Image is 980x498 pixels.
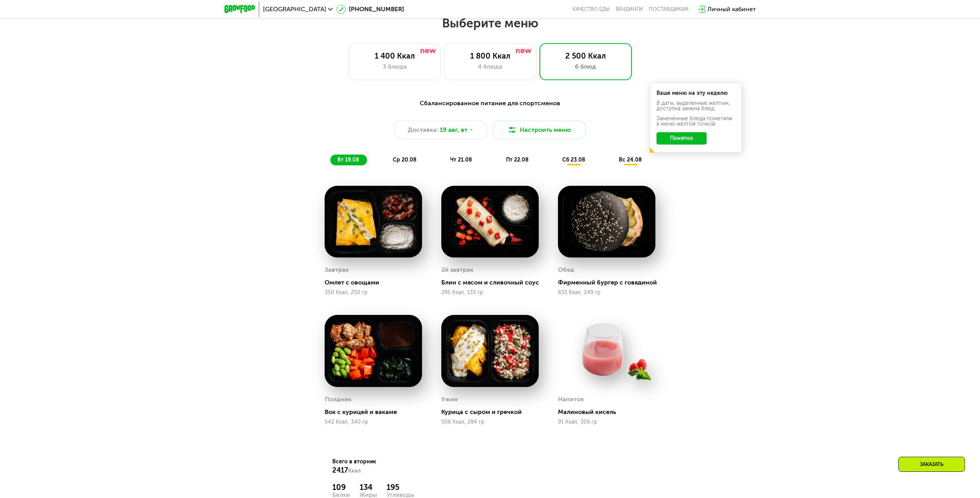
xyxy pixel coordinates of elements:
a: Качество еды [573,6,610,12]
div: 195 [387,483,414,492]
div: Жиры [360,492,377,498]
div: 4 блюда [452,62,528,71]
div: Ваше меню на эту неделю [657,91,735,96]
div: Сбалансированное питание для спортсменов [262,99,718,108]
div: 3 блюда [357,62,433,71]
div: 1 800 Ккал [452,51,528,61]
div: 2й завтрак [441,264,474,276]
div: 295 Ккал, 135 гр [441,289,539,296]
h2: Выберите меню [25,15,955,31]
div: Омлет с овощами [325,279,428,286]
div: Блин с мясом и сливочный соус [441,279,545,286]
span: вт 19.08 [337,156,359,163]
span: [GEOGRAPHIC_DATA] [263,6,326,12]
div: Ужин [441,394,458,405]
div: Белки [332,492,350,498]
div: Малиновый кисель [558,408,662,416]
div: В даты, выделенные желтым, доступна замена блюд. [657,101,735,111]
div: Личный кабинет [707,5,756,14]
a: Вендинги [616,6,643,12]
div: Всего в вторник [332,458,414,475]
div: 350 Ккал, 250 гр [325,289,422,296]
span: сб 23.08 [562,156,585,163]
span: Доставка: [408,125,438,135]
div: Углеводы [387,492,414,498]
span: вс 24.08 [619,156,642,163]
button: Понятно [657,132,707,145]
div: Завтрак [325,264,349,276]
div: 1 400 Ккал [357,51,433,61]
div: 91 Ккал, 306 гр [558,419,655,425]
div: поставщикам [649,6,689,12]
span: чт 21.08 [450,156,472,163]
div: 2 500 Ккал [548,51,624,61]
div: Полдник [325,394,352,405]
span: пт 22.08 [506,156,529,163]
div: Напиток [558,394,584,405]
span: Ккал [348,468,361,474]
div: 6 блюд [548,62,624,71]
div: Заменённые блюда пометили в меню жёлтой точкой. [657,116,735,127]
div: 506 Ккал, 284 гр [441,419,539,425]
div: Вок с курицей и вакаме [325,408,428,416]
span: 19 авг, вт [440,125,467,135]
a: [PHONE_NUMBER] [337,5,404,14]
div: Заказать [898,457,965,472]
div: Обед [558,264,574,276]
div: 633 Ккал, 249 гр [558,289,655,296]
div: 134 [360,483,377,492]
span: ср 20.08 [393,156,417,163]
button: Настроить меню [493,121,586,139]
div: 109 [332,483,350,492]
span: 2417 [332,466,348,474]
div: Курица с сыром и гречкой [441,408,545,416]
div: Фирменный бургер с говядиной [558,279,662,286]
div: 542 Ккал, 340 гр [325,419,422,425]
